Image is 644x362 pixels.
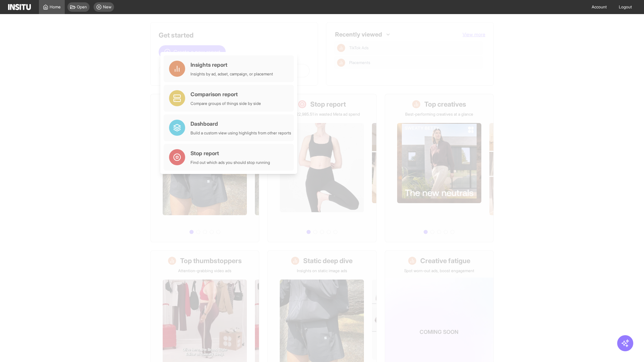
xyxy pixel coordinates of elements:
div: Stop report [191,149,270,157]
div: Find out which ads you should stop running [191,160,270,165]
img: Logo [8,4,31,10]
div: Comparison report [191,90,261,98]
span: Home [50,4,61,10]
div: Insights report [191,61,273,69]
div: Insights by ad, adset, campaign, or placement [191,71,273,77]
div: Build a custom view using highlights from other reports [191,130,291,136]
span: Open [77,4,87,10]
div: Dashboard [191,120,291,128]
span: New [103,4,111,10]
div: Compare groups of things side by side [191,101,261,106]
